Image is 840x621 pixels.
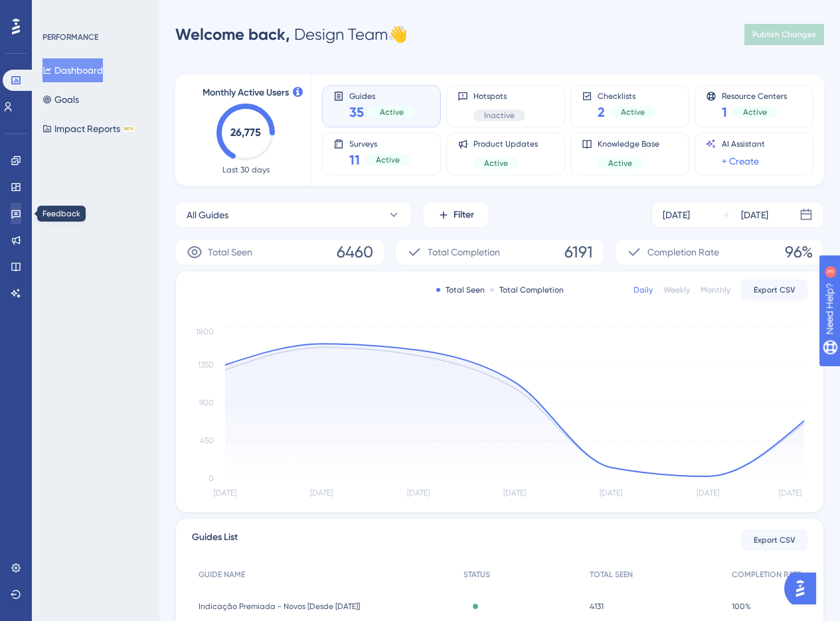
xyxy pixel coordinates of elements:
[784,569,824,608] iframe: UserGuiding AI Assistant Launcher
[590,569,633,580] span: TOTAL SEEN
[454,207,474,223] span: Filter
[621,107,645,117] span: Active
[42,32,98,42] div: PERFORMANCE
[214,488,236,498] tspan: [DATE]
[196,327,214,336] tspan: 1800
[463,569,490,580] span: STATUS
[349,139,410,148] span: Surveys
[187,207,228,223] span: All Guides
[598,91,655,100] span: Checklists
[722,153,759,169] a: + Create
[349,91,414,100] span: Guides
[192,529,238,551] span: Guides List
[722,91,787,100] span: Resource Centers
[199,398,214,407] tspan: 900
[42,117,135,141] button: Impact ReportsBETA
[42,88,79,111] button: Goals
[436,285,485,295] div: Total Seen
[743,107,767,117] span: Active
[590,601,604,612] span: 4131
[600,488,622,498] tspan: [DATE]
[428,244,500,260] span: Total Completion
[754,285,796,295] span: Export CSV
[123,125,135,132] div: BETA
[31,3,83,19] span: Need Help?
[484,158,508,169] span: Active
[484,110,515,121] span: Inactive
[779,488,801,498] tspan: [DATE]
[722,103,727,121] span: 1
[752,29,816,40] span: Publish Changes
[349,103,364,121] span: 35
[647,244,719,260] span: Completion Rate
[744,24,824,45] button: Publish Changes
[663,207,690,223] div: [DATE]
[663,285,690,295] div: Weekly
[337,241,373,263] span: 6460
[407,488,430,498] tspan: [DATE]
[473,91,525,102] span: Hotspots
[697,488,719,498] tspan: [DATE]
[376,155,400,165] span: Active
[785,241,813,263] span: 96%
[633,285,653,295] div: Daily
[230,126,261,139] text: 26,775
[722,139,765,149] span: AI Assistant
[473,139,538,149] span: Product Updates
[349,151,360,169] span: 11
[741,279,807,301] button: Export CSV
[200,436,214,445] tspan: 450
[92,7,96,17] div: 3
[422,202,489,228] button: Filter
[608,158,632,169] span: Active
[199,569,245,580] span: GUIDE NAME
[754,535,796,545] span: Export CSV
[564,241,593,263] span: 6191
[208,244,252,260] span: Total Seen
[42,58,103,82] button: Dashboard
[203,85,289,101] span: Monthly Active Users
[598,139,659,149] span: Knowledge Base
[732,601,751,612] span: 100%
[741,207,768,223] div: [DATE]
[199,601,360,612] span: Indicação Premiada - Novos [Desde [DATE]]
[310,488,333,498] tspan: [DATE]
[175,24,408,45] div: Design Team 👋
[732,569,801,580] span: COMPLETION RATE
[222,165,270,175] span: Last 30 days
[701,285,730,295] div: Monthly
[175,25,290,44] span: Welcome back,
[380,107,404,117] span: Active
[198,360,214,370] tspan: 1350
[598,103,605,121] span: 2
[209,474,214,483] tspan: 0
[175,202,412,228] button: All Guides
[503,488,526,498] tspan: [DATE]
[741,529,807,551] button: Export CSV
[490,285,564,295] div: Total Completion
